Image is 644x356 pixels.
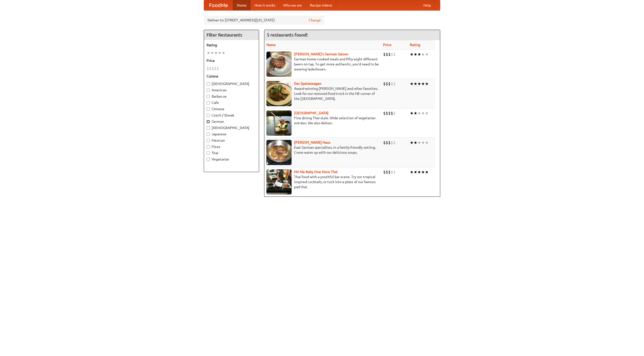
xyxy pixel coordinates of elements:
li: ★ [417,110,421,116]
li: $ [393,140,396,145]
li: ★ [414,81,417,87]
label: [DEMOGRAPHIC_DATA] [207,125,256,130]
li: $ [207,66,209,71]
li: $ [383,81,386,87]
input: Japanese [207,133,210,136]
label: German [207,119,256,124]
img: satay.jpg [266,110,292,136]
li: $ [383,169,386,175]
li: ★ [207,50,210,56]
h4: Filter Restaurants [204,30,259,40]
a: Name [266,43,276,47]
li: ★ [417,81,421,87]
a: Rating [410,43,420,47]
li: ★ [421,52,425,57]
li: $ [391,110,393,116]
a: Help [419,0,435,10]
input: Thai [207,151,210,155]
label: Barbecue [207,94,256,99]
label: American [207,88,256,93]
li: $ [388,81,391,87]
label: Mexican [207,138,256,143]
label: Japanese [207,132,256,137]
li: ★ [218,50,222,56]
li: $ [386,81,388,87]
label: Pizza [207,144,256,149]
a: [GEOGRAPHIC_DATA] [294,111,329,115]
input: Pizza [207,145,210,148]
input: Vegetarian [207,158,210,161]
a: How it works [251,0,279,10]
li: ★ [410,52,414,57]
li: ★ [410,140,414,145]
li: ★ [417,169,421,175]
li: $ [391,140,393,145]
h5: Cuisine [207,74,256,79]
li: $ [391,52,393,57]
li: $ [386,110,388,116]
li: $ [383,140,386,145]
li: $ [217,66,219,71]
li: $ [212,66,214,71]
input: [DEMOGRAPHIC_DATA] [207,126,210,130]
input: Cafe [207,101,210,104]
img: kohlhaus.jpg [266,140,292,165]
li: ★ [421,140,425,145]
ng-pluralize: 5 restaurants found! [267,32,308,37]
a: [PERSON_NAME] Haus [294,140,330,144]
input: [DEMOGRAPHIC_DATA] [207,82,210,86]
li: ★ [425,110,429,116]
p: German home-cooked meals and fifty-eight different beers on tap. To get more authentic, you'd nee... [266,57,379,72]
li: ★ [210,50,214,56]
li: ★ [425,81,429,87]
a: Der Speisewagen [294,82,321,86]
input: American [207,89,210,92]
li: ★ [417,140,421,145]
img: babythai.jpg [266,169,292,194]
a: Home [233,0,251,10]
li: ★ [425,140,429,145]
input: Chinese [207,107,210,111]
li: $ [388,140,391,145]
a: Change [309,18,321,23]
a: Hit Me Baby One More Thai [294,170,338,174]
label: Vegetarian [207,157,256,162]
li: $ [386,169,388,175]
input: Barbecue [207,95,210,98]
li: ★ [414,169,417,175]
li: ★ [414,110,417,116]
a: Price [383,43,391,47]
li: ★ [421,110,425,116]
li: $ [214,66,217,71]
li: ★ [414,140,417,145]
li: $ [391,81,393,87]
li: $ [391,169,393,175]
p: Award-winning [PERSON_NAME] and other favorites. Look for our restored food truck in the NE corne... [266,86,379,101]
label: Cafe [207,100,256,105]
li: $ [209,66,212,71]
li: $ [386,52,388,57]
img: speisewagen.jpg [266,81,292,106]
li: ★ [414,52,417,57]
p: Fine dining Thai-style. Wide selection of vegetarian entrées. We also deliver. [266,115,379,126]
li: ★ [410,169,414,175]
input: German [207,120,210,123]
li: $ [383,110,386,116]
a: [PERSON_NAME]'s German Saloon [294,52,348,56]
li: ★ [421,169,425,175]
label: Thai [207,150,256,155]
li: $ [386,140,388,145]
li: $ [388,52,391,57]
li: ★ [417,52,421,57]
div: Deliver to: [STREET_ADDRESS][US_STATE] [204,16,325,25]
li: $ [393,52,396,57]
li: ★ [410,81,414,87]
a: Recipe videos [306,0,336,10]
a: Who we are [279,0,306,10]
label: Czech / Slovak [207,113,256,118]
input: Mexican [207,139,210,142]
